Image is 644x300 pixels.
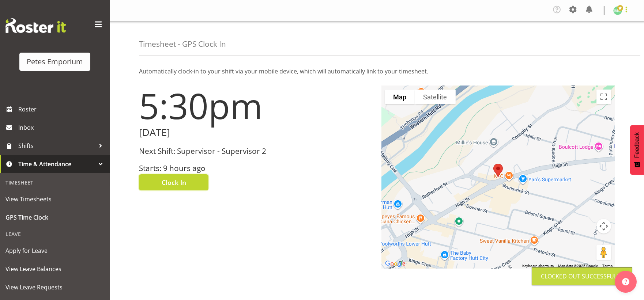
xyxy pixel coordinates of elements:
button: Map camera controls [596,219,611,233]
h4: Timesheet - GPS Clock In [139,40,226,48]
a: View Leave Requests [2,278,108,296]
span: View Timesheets [5,194,104,205]
div: Leave [2,227,108,242]
span: GPS Time Clock [5,212,104,223]
div: Clocked out Successfully [541,272,623,281]
img: Google [383,259,407,269]
span: View Leave Balances [5,263,104,274]
h3: Starts: 9 hours ago [139,164,373,172]
h2: [DATE] [139,127,373,138]
button: Show satellite imagery [415,90,456,104]
span: Shifts [18,140,95,151]
a: Open this area in Google Maps (opens a new window) [383,259,407,269]
a: Apply for Leave [2,242,108,260]
img: Rosterit website logo [5,18,66,33]
span: Apply for Leave [5,245,104,256]
h1: 5:30pm [139,86,373,125]
button: Show street map [385,90,415,104]
img: help-xxl-2.png [622,278,629,285]
a: GPS Time Clock [2,208,108,227]
a: View Timesheets [2,190,108,208]
button: Feedback - Show survey [630,125,644,175]
a: View Leave Balances [2,260,108,278]
button: Clock In [139,174,208,190]
p: Automatically clock-in to your shift via your mobile device, which will automatically link to you... [139,67,615,76]
div: Petes Emporium [27,56,83,67]
h3: Next Shift: Supervisor - Supervisor 2 [139,147,373,155]
span: Inbox [18,122,106,133]
span: Feedback [634,132,640,158]
span: Time & Attendance [18,159,95,170]
img: melissa-cowen2635.jpg [613,6,622,15]
span: Roster [18,104,106,115]
button: Toggle fullscreen view [596,90,611,104]
span: Clock In [162,178,186,187]
span: View Leave Requests [5,282,104,293]
span: Map data ©2025 Google [558,264,598,268]
button: Drag Pegman onto the map to open Street View [596,245,611,260]
button: Keyboard shortcuts [522,263,554,269]
div: Timesheet [2,175,108,190]
a: Terms (opens in new tab) [602,264,613,268]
